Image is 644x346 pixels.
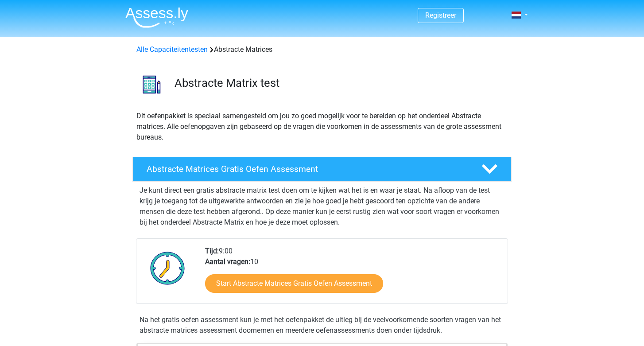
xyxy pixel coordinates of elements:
[125,7,188,28] img: Assessly
[145,246,190,290] img: Klok
[175,76,504,90] h3: Abstracte Matrix test
[136,111,508,143] p: Dit oefenpakket is speciaal samengesteld om jou zo goed mogelijk voor te bereiden op het onderdee...
[136,315,508,336] div: Na het gratis oefen assessment kun je met het oefenpakket de uitleg bij de veelvoorkomende soorte...
[140,185,504,228] p: Je kunt direct een gratis abstracte matrix test doen om te kijken wat het is en waar je staat. Na...
[205,247,219,255] b: Tijd:
[129,157,515,182] a: Abstracte Matrices Gratis Oefen Assessment
[198,246,507,303] div: 9:00 10
[136,45,208,54] a: Alle Capaciteitentesten
[133,66,171,103] img: abstracte matrices
[425,11,456,19] a: Registreer
[205,274,383,293] a: Start Abstracte Matrices Gratis Oefen Assessment
[205,257,250,266] b: Aantal vragen:
[133,44,511,55] div: Abstracte Matrices
[147,164,467,174] h4: Abstracte Matrices Gratis Oefen Assessment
